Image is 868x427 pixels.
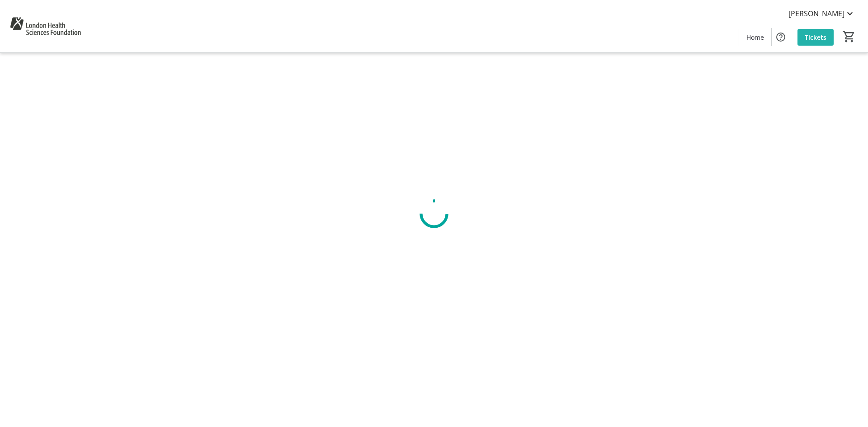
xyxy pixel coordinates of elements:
img: London Health Sciences Foundation's Logo [5,4,85,49]
a: Home [739,29,771,46]
span: Home [746,33,764,42]
button: Cart [841,28,857,45]
span: Tickets [805,33,826,42]
button: [PERSON_NAME] [781,6,863,21]
button: Help [772,28,790,46]
span: [PERSON_NAME] [788,8,844,19]
a: Tickets [797,29,834,46]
